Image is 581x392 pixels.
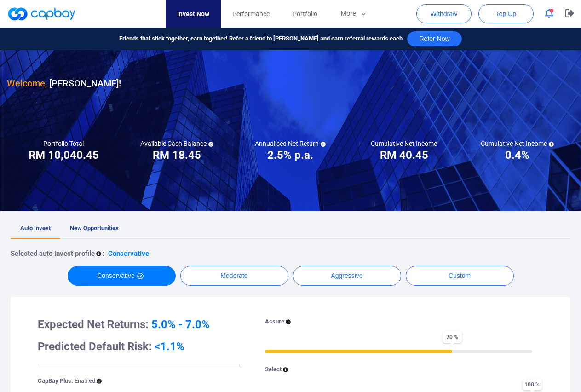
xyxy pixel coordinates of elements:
[75,377,95,384] span: Enabled
[140,139,213,148] h5: Available Cash Balance
[406,266,514,286] button: Custom
[267,148,313,162] h3: 2.5% p.a.
[108,248,149,259] p: Conservative
[119,34,403,44] span: Friends that stick together, earn together! Refer a friend to [PERSON_NAME] and earn referral rew...
[293,266,401,286] button: Aggressive
[443,331,462,343] span: 70 %
[255,139,326,148] h5: Annualised Net Return
[153,148,201,162] h3: RM 18.45
[70,225,119,231] span: New Opportunities
[20,225,51,231] span: Auto Invest
[38,376,95,386] p: CapBay Plus:
[43,139,84,148] h5: Portfolio Total
[232,9,270,19] span: Performance
[7,78,47,89] span: Welcome,
[293,9,317,19] span: Portfolio
[38,317,240,332] h3: Expected Net Returns:
[265,365,282,375] p: Select
[68,266,176,286] button: Conservative
[481,139,554,148] h5: Cumulative Net Income
[523,379,542,390] span: 100 %
[496,9,516,18] span: Top Up
[11,248,95,259] p: Selected auto invest profile
[29,148,99,162] h3: RM 10,040.45
[103,248,104,259] p: :
[505,148,529,162] h3: 0.4%
[180,266,288,286] button: Moderate
[7,76,121,91] h3: [PERSON_NAME] !
[151,318,210,331] span: 5.0% - 7.0%
[155,340,184,353] span: <1.1%
[38,339,240,354] h3: Predicted Default Risk:
[371,139,437,148] h5: Cumulative Net Income
[416,4,472,23] button: Withdraw
[407,31,461,46] button: Refer Now
[478,4,534,23] button: Top Up
[265,317,284,327] p: Assure
[380,148,428,162] h3: RM 40.45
